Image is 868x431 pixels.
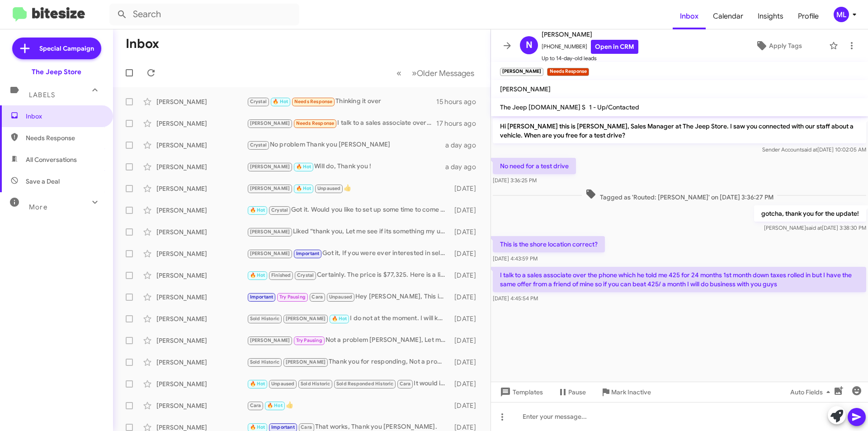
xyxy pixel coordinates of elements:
div: [PERSON_NAME] [156,401,247,410]
div: Hey [PERSON_NAME], This is [PERSON_NAME] lefthand at the jeep store in [GEOGRAPHIC_DATA]. Hope yo... [247,292,450,302]
span: Labels [29,91,55,99]
button: Templates [491,384,550,400]
a: Calendar [706,3,750,29]
span: » [412,67,417,79]
span: [PERSON_NAME] [250,164,290,170]
span: More [29,203,47,211]
div: Thank you for responding, Not a problem. Should you need help with anything in the future please ... [247,357,450,367]
button: Previous [391,64,407,82]
div: Liked “thank you, Let me see if its something my used car manager would be interested in.” [247,227,450,237]
span: 🔥 Hot [273,99,288,104]
a: Insights [750,3,791,29]
button: ML [826,7,858,22]
div: [DATE] [450,314,483,323]
span: [PERSON_NAME] [286,359,326,365]
span: Cara [311,294,323,300]
button: Mark Inactive [593,384,658,400]
div: [PERSON_NAME] [156,336,247,345]
span: [PERSON_NAME] [250,120,290,126]
div: [DATE] [450,293,483,302]
div: Will do, Thank you ! [247,161,445,172]
span: said at [802,146,817,153]
span: Sender Account [DATE] 10:02:05 AM [762,146,866,153]
div: Not a problem [PERSON_NAME], Let me know when you are available. Thank you ! [247,335,450,346]
div: 👍 [247,400,450,411]
span: Unpaused [317,185,341,191]
div: I do not at the moment. I will keep an eye out. [247,313,450,324]
span: 🔥 Hot [250,272,265,278]
div: 15 hours ago [436,97,483,106]
div: [PERSON_NAME] [156,141,247,150]
span: Finished [271,272,291,278]
p: This is the shore location correct? [493,236,605,252]
button: Apply Tags [732,38,825,54]
div: 17 hours ago [436,119,483,128]
span: [DATE] 3:36:25 PM [493,177,537,184]
span: Cara [250,403,261,408]
span: Needs Response [296,120,335,126]
span: Needs Response [294,99,333,104]
span: Crystal [250,142,267,148]
div: a day ago [445,162,483,171]
div: [DATE] [450,206,483,215]
button: Pause [550,384,593,400]
span: Crystal [250,99,267,104]
h1: Inbox [126,37,159,51]
span: Up to 14-day-old leads [542,54,638,63]
span: [PERSON_NAME] [286,316,326,322]
div: [PERSON_NAME] [156,379,247,388]
small: [PERSON_NAME] [500,68,543,76]
div: [PERSON_NAME] [156,293,247,302]
div: [DATE] [450,401,483,410]
span: 🔥 Hot [267,403,283,408]
span: « [396,67,401,79]
div: [DATE] [450,336,483,345]
p: No need for a test drive [493,158,576,174]
span: Try Pausing [296,337,322,343]
div: 👍 [247,183,450,194]
span: Try Pausing [279,294,306,300]
span: 🔥 Hot [250,424,265,430]
span: 🔥 Hot [250,381,265,387]
div: I talk to a sales associate over the phone which he told me 425 for 24 months 1st month down taxe... [247,118,436,128]
span: The Jeep [DOMAIN_NAME] S [500,103,585,111]
span: Sold Historic [301,381,330,387]
div: Thinking it over [247,96,436,107]
span: [PERSON_NAME] [DATE] 3:38:30 PM [764,224,866,231]
div: [PERSON_NAME] [156,227,247,237]
span: [DATE] 4:45:54 PM [493,295,538,302]
div: [DATE] [450,249,483,258]
span: [PHONE_NUMBER] [542,40,638,54]
a: Special Campaign [12,38,101,59]
span: 🔥 Hot [250,207,265,213]
div: It would involve coming in to get it appraised by my used car manager. Would you be looking to ju... [247,379,450,389]
a: Profile [791,3,826,29]
div: [PERSON_NAME] [156,358,247,367]
span: Mark Inactive [611,384,651,400]
div: [DATE] [450,358,483,367]
span: Sold Historic [250,359,280,365]
div: [DATE] [450,227,483,237]
span: Save a Deal [26,177,60,186]
span: [PERSON_NAME] [542,29,638,40]
span: Pause [568,384,586,400]
div: [DATE] [450,379,483,388]
span: [DATE] 4:43:59 PM [493,255,538,262]
span: Cara [400,381,411,387]
span: [PERSON_NAME] [250,229,290,235]
div: Got it, If you were ever interested in selling it out right or trading it let me know. We are cur... [247,248,450,259]
div: [DATE] [450,184,483,193]
div: Certainly. The price is $77,325. Here is a link to it incase you wanted to further review. LINK: ... [247,270,450,280]
p: gotcha, thank you for the update! [754,205,866,222]
a: Inbox [673,3,706,29]
span: 🔥 Hot [296,164,311,170]
div: [PERSON_NAME] [156,249,247,258]
span: Important [250,294,274,300]
span: Inbox [26,112,103,121]
div: [PERSON_NAME] [156,119,247,128]
div: ML [834,7,849,22]
span: Sold Responded Historic [336,381,394,387]
div: [PERSON_NAME] [156,271,247,280]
